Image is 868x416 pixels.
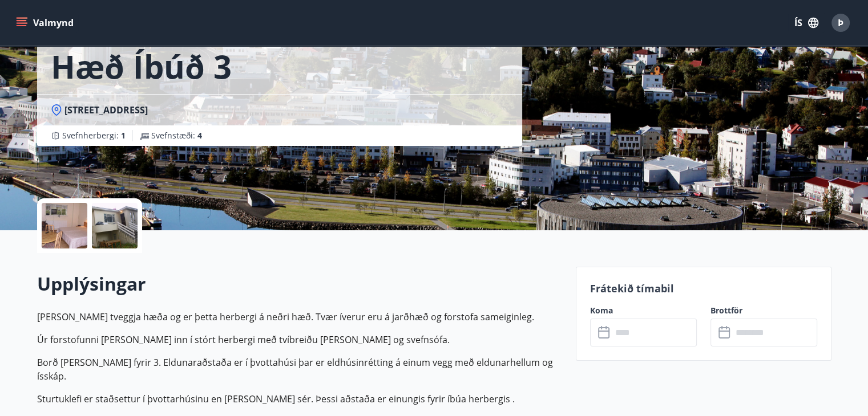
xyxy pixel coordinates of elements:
p: Borð [PERSON_NAME] fyrir 3. Eldunaraðstaða er í þvottahúsi þar er eldhúsinrétting á einum vegg me... [37,356,562,383]
h2: Upplýsingar [37,271,562,296]
span: Þ [838,17,843,29]
span: 1 [121,130,126,141]
span: Svefnstæði : [151,130,202,141]
label: Brottför [710,305,817,316]
p: Úr forstofunni [PERSON_NAME] inn í stórt herbergi með tvíbreiðu [PERSON_NAME] og svefnsófa. [37,333,562,346]
button: Þ [827,9,854,36]
span: [STREET_ADDRESS] [64,104,148,116]
p: [PERSON_NAME] tveggja hæða og er þetta herbergi á neðri hæð. Tvær íverur eru á jarðhæð og forstof... [37,310,562,324]
label: Koma [590,305,697,316]
span: 4 [197,130,202,141]
span: Svefnherbergi : [62,130,126,141]
p: Frátekið tímabil [590,281,817,296]
p: Sturtuklefi er staðsettur í þvottarhúsinu en [PERSON_NAME] sér. Þessi aðstaða er einungis fyrir í... [37,392,562,406]
button: menu [14,13,78,33]
button: ÍS [788,13,825,33]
